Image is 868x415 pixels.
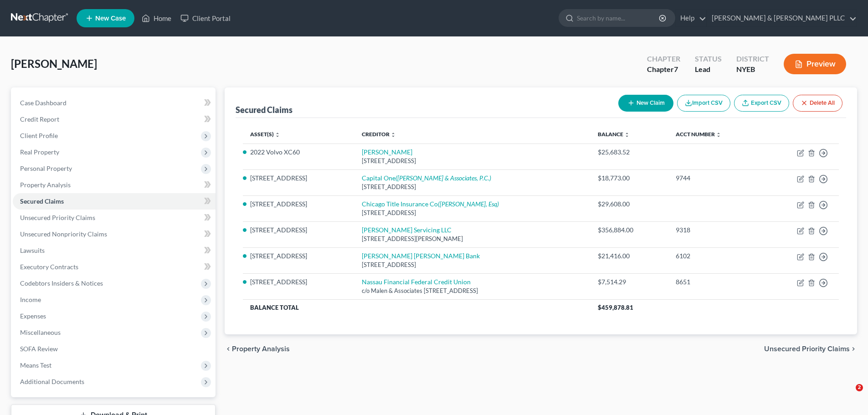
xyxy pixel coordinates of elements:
div: Chapter [647,54,680,64]
div: Secured Claims [236,104,293,115]
a: Lawsuits [13,242,216,259]
button: Preview [784,54,846,74]
a: Property Analysis [13,177,216,193]
div: $25,683.52 [598,148,661,157]
iframe: Intercom live chat [837,384,859,406]
a: Secured Claims [13,193,216,210]
a: Help [676,10,706,26]
div: $29,608.00 [598,200,661,209]
a: Capital One([PERSON_NAME] & Associates, P.C.) [362,174,491,182]
th: Balance Total [243,299,591,316]
li: [STREET_ADDRESS] [250,277,347,287]
li: [STREET_ADDRESS] [250,174,347,183]
a: Export CSV [734,95,789,112]
span: Real Property [20,148,59,156]
div: Status [695,54,722,64]
input: Search by name... [577,10,660,26]
div: Chapter [647,64,680,75]
i: chevron_right [850,345,857,353]
a: [PERSON_NAME] & [PERSON_NAME] PLLC [707,10,857,26]
a: Nassau Financial Federal Credit Union [362,278,471,286]
a: Balance unfold_more [598,131,630,138]
a: Unsecured Nonpriority Claims [13,226,216,242]
a: Unsecured Priority Claims [13,210,216,226]
span: Miscellaneous [20,328,61,336]
span: Unsecured Priority Claims [20,214,95,221]
span: Codebtors Insiders & Notices [20,279,103,287]
span: Lawsuits [20,246,45,254]
span: 7 [674,65,678,73]
div: 9744 [676,174,755,183]
span: Secured Claims [20,197,64,205]
i: ([PERSON_NAME] & Associates, P.C.) [395,174,491,182]
i: unfold_more [624,132,630,138]
li: 2022 Volvo XC60 [250,148,347,157]
div: 9318 [676,225,755,235]
span: Property Analysis [20,181,71,189]
a: SOFA Review [13,341,216,357]
a: [PERSON_NAME] Servicing LLC [362,226,452,234]
span: $459,878.81 [598,304,633,311]
a: [PERSON_NAME] [362,148,412,156]
span: [PERSON_NAME] [11,57,97,70]
a: Client Portal [176,10,235,26]
a: Creditor unfold_more [362,131,396,138]
a: Executory Contracts [13,259,216,275]
a: [PERSON_NAME] [PERSON_NAME] Bank [362,252,480,260]
span: Unsecured Nonpriority Claims [20,230,107,238]
span: Client Profile [20,132,58,139]
i: unfold_more [390,132,396,138]
span: Means Test [20,361,51,369]
div: $356,884.00 [598,225,661,235]
button: Unsecured Priority Claims chevron_right [764,345,857,353]
a: Chicago Title Insurance Co([PERSON_NAME], Esq) [362,200,499,208]
span: 2 [856,384,863,391]
div: [STREET_ADDRESS][PERSON_NAME] [362,235,583,243]
i: unfold_more [275,132,280,138]
div: Lead [695,64,722,75]
i: chevron_left [225,345,232,353]
div: $21,416.00 [598,251,661,261]
div: $18,773.00 [598,174,661,183]
span: Additional Documents [20,378,84,385]
button: chevron_left Property Analysis [225,345,290,353]
div: [STREET_ADDRESS] [362,209,583,217]
span: Property Analysis [232,345,290,353]
div: District [736,54,769,64]
button: Import CSV [677,95,730,112]
div: c/o Malen & Associates [STREET_ADDRESS] [362,287,583,295]
button: Delete All [793,95,842,112]
a: Credit Report [13,111,216,128]
span: Unsecured Priority Claims [764,345,850,353]
i: unfold_more [716,132,721,138]
a: Asset(s) unfold_more [250,131,280,138]
span: Personal Property [20,164,72,172]
div: 6102 [676,251,755,261]
div: 8651 [676,277,755,287]
li: [STREET_ADDRESS] [250,200,347,209]
span: Case Dashboard [20,99,67,107]
a: Case Dashboard [13,95,216,111]
div: NYEB [736,64,769,75]
i: ([PERSON_NAME], Esq) [438,200,499,208]
a: Acct Number unfold_more [676,131,721,138]
li: [STREET_ADDRESS] [250,251,347,261]
span: Income [20,296,41,303]
div: [STREET_ADDRESS] [362,261,583,269]
li: [STREET_ADDRESS] [250,225,347,235]
button: New Claim [618,95,673,112]
div: [STREET_ADDRESS] [362,183,583,191]
span: SOFA Review [20,345,58,353]
div: [STREET_ADDRESS] [362,157,583,165]
span: New Case [95,15,126,22]
a: Home [137,10,176,26]
span: Expenses [20,312,46,320]
span: Executory Contracts [20,263,78,271]
div: $7,514.29 [598,277,661,287]
span: Credit Report [20,115,59,123]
